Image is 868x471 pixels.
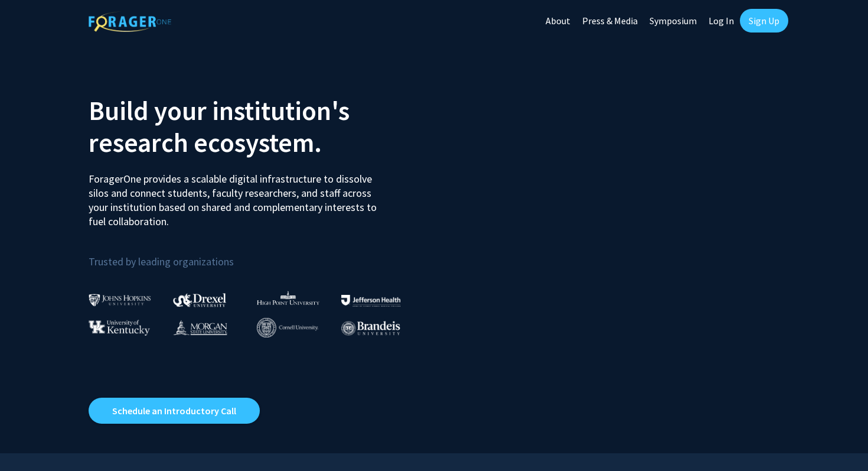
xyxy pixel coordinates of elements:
[89,163,385,229] p: ForagerOne provides a scalable digital infrastructure to dissolve silos and connect students, fac...
[173,293,226,307] img: Drexel University
[89,320,150,336] img: University of Kentucky
[89,294,151,306] img: Johns Hopkins University
[257,318,318,337] img: Cornell University
[89,238,425,271] p: Trusted by leading organizations
[89,11,171,32] img: ForagerOne Logo
[341,295,400,306] img: Thomas Jefferson University
[89,398,260,424] a: Opens in a new tab
[740,9,788,33] a: Sign Up
[89,95,425,158] h2: Build your institution's research ecosystem.
[257,291,319,305] img: High Point University
[341,321,400,336] img: Brandeis University
[173,320,227,335] img: Morgan State University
